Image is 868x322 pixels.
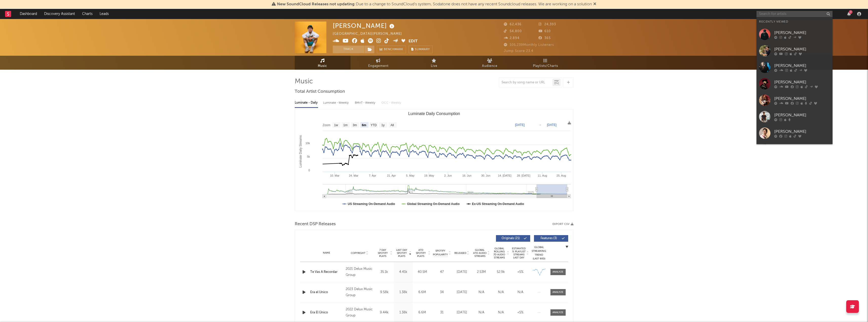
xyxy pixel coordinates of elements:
div: 47 [433,270,451,275]
button: Track [333,46,364,53]
text: Global Streaming On-Demand Audio [407,202,459,206]
div: Recently Viewed [759,19,830,25]
div: Era El Único [310,310,343,315]
a: [PERSON_NAME] [756,43,833,59]
text: 0 [308,169,310,172]
div: [PERSON_NAME] [774,79,830,85]
text: 30. Jun [481,174,490,177]
div: [PERSON_NAME] [774,30,830,36]
text: 11. Aug [538,174,547,177]
text: All [390,123,394,127]
text: 6m [362,123,366,127]
div: Name [310,251,343,255]
div: [DATE] [453,290,470,295]
span: 105,239 Monthly Listeners [504,43,554,47]
span: 62,436 [504,23,522,26]
span: Spotify Popularity [433,249,448,257]
a: Te Vas A Recordar [310,270,343,275]
span: 610 [539,30,551,33]
button: 7 [847,12,851,16]
button: Summary [409,46,433,53]
text: 5k [307,155,310,158]
span: 2,894 [504,36,520,40]
a: [PERSON_NAME] [756,92,833,108]
a: [PERSON_NAME] [756,26,833,43]
text: 21. Apr [387,174,396,177]
div: 6.6M [414,310,431,315]
a: Live [406,56,462,70]
div: 1.38k [395,310,412,315]
text: [DATE] [547,123,557,127]
div: 31 [433,310,451,315]
svg: Luminate Daily Consumption [295,109,573,211]
text: Luminate Daily Consumption [408,111,460,116]
a: [PERSON_NAME] [756,125,833,141]
button: Features(3) [534,235,568,242]
span: 24,393 [539,23,556,26]
div: [DATE] [453,310,470,315]
div: 9.44k [376,310,393,315]
span: Live [431,63,437,69]
div: 40.5M [414,270,431,275]
a: Audience [462,56,518,70]
button: Export CSV [552,223,574,226]
div: BMAT - Weekly [355,99,376,107]
text: 28. [DATE] [517,174,530,177]
span: 7 Day Spotify Plays [376,249,390,258]
text: Ex-US Streaming On-Demand Audio [472,202,524,206]
span: Features ( 3 ) [537,237,561,240]
a: [PERSON_NAME] [756,108,833,125]
text: 5. May [406,174,415,177]
div: 2021 Delux Music Group [346,266,373,278]
div: 7 [849,10,853,14]
text: Zoom [323,123,330,127]
span: Originals ( 21 ) [499,237,523,240]
div: [GEOGRAPHIC_DATA] | [PERSON_NAME] [333,31,408,37]
div: 2023 Delux Music Group [346,286,373,298]
a: Engagement [350,56,406,70]
span: Benchmark [384,47,403,53]
div: 2.53M [473,270,490,275]
span: 54,800 [504,30,522,33]
span: Total Artist Consumption [295,89,345,95]
span: Global Rolling 7D Audio Streams [492,247,506,259]
button: Originals(21) [496,235,530,242]
div: 35.1k [376,270,393,275]
div: N/A [473,290,490,295]
a: Leads [96,9,112,19]
div: Luminate - Weekly [323,99,350,107]
span: Engagement [368,63,389,69]
text: 10k [305,142,310,145]
div: [PERSON_NAME] [774,112,830,118]
span: New SoundCloud Releases not updating [277,2,355,6]
div: Global Streaming Trend (Last 60D) [531,245,547,261]
a: Music [295,56,350,70]
a: Charts [79,9,96,19]
text: 14. [DATE] [498,174,511,177]
a: Discovery Assistant [41,9,79,19]
text: 19. May [424,174,434,177]
div: <5% [512,270,529,275]
text: US Streaming On-Demand Audio [348,202,395,206]
text: → [539,123,542,127]
text: 1w [334,123,338,127]
span: ATD Spotify Plays [414,249,428,258]
div: Luminate - Daily [295,99,318,107]
a: [PERSON_NAME] [756,75,833,92]
input: Search by song name or URL [499,81,552,85]
div: 6.6M [414,290,431,295]
div: 52.9k [492,270,509,275]
span: Estimated % Playlist Streams Last Day [512,247,526,259]
a: Era el Unico [310,290,343,295]
a: Playlists/Charts [518,56,574,70]
span: Playlists/Charts [533,63,558,69]
div: N/A [492,290,509,295]
span: Music [318,63,327,69]
div: 4.41k [395,270,412,275]
span: Global ATD Audio Streams [473,249,487,258]
div: [PERSON_NAME] [774,128,830,135]
div: N/A [473,310,490,315]
a: Estilo Mil600 [756,141,833,158]
div: 1.38k [395,290,412,295]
